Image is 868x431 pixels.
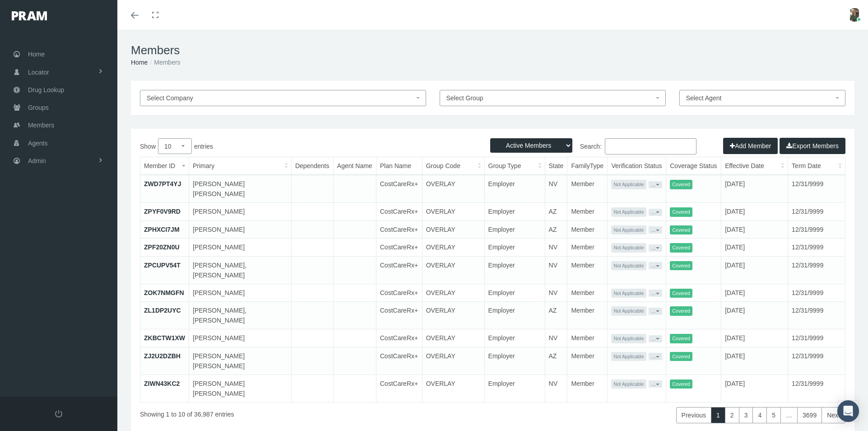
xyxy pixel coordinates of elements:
[484,220,545,239] td: Employer
[484,302,545,329] td: Employer
[140,157,189,175] th: Member ID: activate to sort column ascending
[545,284,567,302] td: NV
[376,347,422,375] td: CostCareRx+
[649,353,662,360] button: ...
[144,352,181,360] a: ZJ2U2DZBH
[611,207,646,217] span: Not Applicable
[422,347,484,375] td: OVERLAY
[545,256,567,284] td: NV
[670,261,692,271] span: Covered
[144,334,185,342] a: ZKBCTW1XW
[725,407,739,423] a: 2
[721,329,788,347] td: [DATE]
[189,256,292,284] td: [PERSON_NAME], [PERSON_NAME]
[822,407,845,423] a: Next
[649,380,662,388] button: ...
[545,239,567,257] td: NV
[766,407,781,423] a: 5
[189,302,292,329] td: [PERSON_NAME], [PERSON_NAME]
[649,244,662,252] button: ...
[422,284,484,302] td: OVERLAY
[788,220,845,239] td: 12/31/9999
[649,209,662,216] button: ...
[649,290,662,297] button: ...
[567,375,608,402] td: Member
[422,375,484,402] td: OVERLAY
[131,59,148,66] a: Home
[752,407,767,423] a: 4
[721,302,788,329] td: [DATE]
[611,243,646,253] span: Not Applicable
[788,347,845,375] td: 12/31/9999
[189,329,292,347] td: [PERSON_NAME]
[28,46,45,63] span: Home
[545,302,567,329] td: AZ
[28,135,48,152] span: Agents
[422,220,484,239] td: OVERLAY
[670,225,692,235] span: Covered
[545,220,567,239] td: AZ
[567,302,608,329] td: Member
[422,175,484,203] td: OVERLAY
[422,302,484,329] td: OVERLAY
[723,138,778,154] button: Add Member
[484,256,545,284] td: Employer
[545,203,567,221] td: AZ
[721,256,788,284] td: [DATE]
[567,175,608,203] td: Member
[721,157,788,175] th: Effective Date: activate to sort column ascending
[611,180,646,189] span: Not Applicable
[144,180,181,187] a: ZWD7PT4YJ
[649,262,662,269] button: ...
[376,329,422,347] td: CostCareRx+
[676,407,711,423] a: Previous
[721,347,788,375] td: [DATE]
[739,407,753,423] a: 3
[376,220,422,239] td: CostCareRx+
[144,244,180,251] a: ZPF20ZN0U
[788,302,845,329] td: 12/31/9999
[649,181,662,188] button: ...
[788,284,845,302] td: 12/31/9999
[140,138,493,154] label: Show entries
[670,289,692,298] span: Covered
[422,157,484,175] th: Group Code: activate to sort column ascending
[670,243,692,253] span: Covered
[376,302,422,329] td: CostCareRx+
[567,329,608,347] td: Member
[788,375,845,402] td: 12/31/9999
[788,175,845,203] td: 12/31/9999
[649,335,662,342] button: ...
[545,157,567,175] th: State
[484,375,545,402] td: Employer
[611,352,646,361] span: Not Applicable
[376,203,422,221] td: CostCareRx+
[144,380,180,387] a: ZIWN43KC2
[788,329,845,347] td: 12/31/9999
[670,180,692,189] span: Covered
[147,94,193,102] span: Select Company
[484,284,545,302] td: Employer
[189,375,292,402] td: [PERSON_NAME] [PERSON_NAME]
[158,138,192,154] select: Showentries
[422,329,484,347] td: OVERLAY
[545,329,567,347] td: NV
[567,284,608,302] td: Member
[28,99,49,116] span: Groups
[291,157,333,175] th: Dependents
[376,175,422,203] td: CostCareRx+
[545,375,567,402] td: NV
[422,239,484,257] td: OVERLAY
[484,157,545,175] th: Group Type: activate to sort column ascending
[788,157,845,175] th: Term Date: activate to sort column ascending
[605,138,696,155] input: Search:
[12,11,47,20] img: PRAM_20_x_78.png
[376,239,422,257] td: CostCareRx+
[144,307,181,314] a: ZL1DP2UYC
[670,334,692,343] span: Covered
[721,284,788,302] td: [DATE]
[28,152,46,169] span: Admin
[28,117,54,134] span: Members
[686,94,722,102] span: Select Agent
[670,306,692,316] span: Covered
